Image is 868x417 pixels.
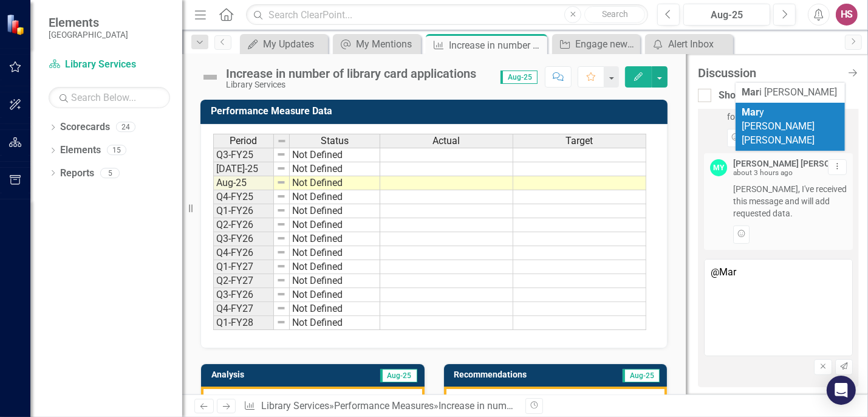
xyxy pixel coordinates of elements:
[836,4,858,26] button: HS
[213,316,274,330] td: Q1-FY28
[555,36,637,52] a: Engage new residents & employees
[276,219,286,229] img: 8DAGhfEEPCf229AAAAAElFTkSuQmCC
[277,136,287,146] img: 8DAGhfEEPCf229AAAAAElFTkSuQmCC
[710,159,727,176] div: MY
[454,370,590,379] h3: Recommendations
[263,36,325,52] div: My Updates
[213,246,274,260] td: Q4-FY26
[213,288,274,302] td: Q3-FY26
[290,288,380,302] td: Not Defined
[213,218,274,232] td: Q2-FY26
[276,164,286,173] img: 8DAGhfEEPCf229AAAAAElFTkSuQmCC
[60,167,94,181] a: Reports
[276,275,286,285] img: 8DAGhfEEPCf229AAAAAElFTkSuQmCC
[290,218,380,232] td: Not Defined
[742,86,837,98] span: i [PERSON_NAME]
[290,316,380,330] td: Not Defined
[49,58,170,72] a: Library Services
[244,399,516,413] div: » »
[334,400,434,412] a: Performance Measures
[226,80,476,89] div: Library Services
[648,36,730,52] a: Alert Inbox
[602,9,628,19] span: Search
[276,233,286,243] img: 8DAGhfEEPCf229AAAAAElFTkSuQmCC
[276,177,286,187] img: 8DAGhfEEPCf229AAAAAElFTkSuQmCC
[49,30,128,40] small: [GEOGRAPHIC_DATA]
[742,106,815,146] span: y [PERSON_NAME] [PERSON_NAME]
[243,36,325,52] a: My Updates
[226,67,476,80] div: Increase in number of library card applications
[827,376,856,405] div: Open Intercom Messenger
[683,4,770,26] button: Aug-25
[290,204,380,218] td: Not Defined
[211,106,661,117] h3: Performance Measure Data
[439,400,637,412] div: Increase in number of library card applications
[49,15,128,30] span: Elements
[276,205,286,215] img: 8DAGhfEEPCf229AAAAAElFTkSuQmCC
[213,148,274,162] td: Q3-FY25
[276,317,286,327] img: 8DAGhfEEPCf229AAAAAElFTkSuQmCC
[276,247,286,257] img: 8DAGhfEEPCf229AAAAAElFTkSuQmCC
[200,67,220,87] img: Not Defined
[290,148,380,162] td: Not Defined
[623,369,660,382] span: Aug-25
[290,302,380,316] td: Not Defined
[213,204,274,218] td: Q1-FY26
[356,36,418,52] div: My Mentions
[276,303,286,313] img: 8DAGhfEEPCf229AAAAAElFTkSuQmCC
[213,162,274,176] td: [DATE]-25
[321,136,349,146] span: Status
[449,38,544,53] div: Increase in number of library card applications
[213,260,274,274] td: Q1-FY27
[290,190,380,204] td: Not Defined
[60,120,110,134] a: Scorecards
[276,150,286,159] img: 8DAGhfEEPCf229AAAAAElFTkSuQmCC
[213,232,274,246] td: Q3-FY26
[213,302,274,316] td: Q4-FY27
[733,168,793,177] small: about 3 hours ago
[290,246,380,260] td: Not Defined
[742,106,759,118] b: Mar
[276,289,286,299] img: 8DAGhfEEPCf229AAAAAElFTkSuQmCC
[211,370,307,379] h3: Analysis
[501,71,538,84] span: Aug-25
[261,400,329,412] a: Library Services
[290,232,380,246] td: Not Defined
[213,274,274,288] td: Q2-FY27
[276,191,286,201] img: 8DAGhfEEPCf229AAAAAElFTkSuQmCC
[290,260,380,274] td: Not Defined
[60,143,101,157] a: Elements
[575,36,637,52] div: Engage new residents & employees
[290,274,380,288] td: Not Defined
[584,6,645,23] button: Search
[49,87,170,108] input: Search Below...
[733,183,847,219] span: [PERSON_NAME], I've received this message and will add requested data.
[742,86,759,98] b: Mar
[688,8,766,22] div: Aug-25
[290,162,380,176] td: Not Defined
[719,89,785,103] div: Show Resolved
[704,259,853,356] textarea: @Mar
[290,176,380,190] td: Not Defined
[668,36,730,52] div: Alert Inbox
[6,14,27,35] img: ClearPoint Strategy
[566,136,593,146] span: Target
[230,136,258,146] span: Period
[433,136,460,146] span: Actual
[276,261,286,271] img: 8DAGhfEEPCf229AAAAAElFTkSuQmCC
[733,159,866,168] div: [PERSON_NAME] [PERSON_NAME]
[698,66,841,80] div: Discussion
[213,190,274,204] td: Q4-FY25
[213,176,274,190] td: Aug-25
[246,4,648,26] input: Search ClearPoint...
[107,145,126,156] div: 15
[100,168,120,178] div: 5
[336,36,418,52] a: My Mentions
[116,122,135,133] div: 24
[380,369,417,382] span: Aug-25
